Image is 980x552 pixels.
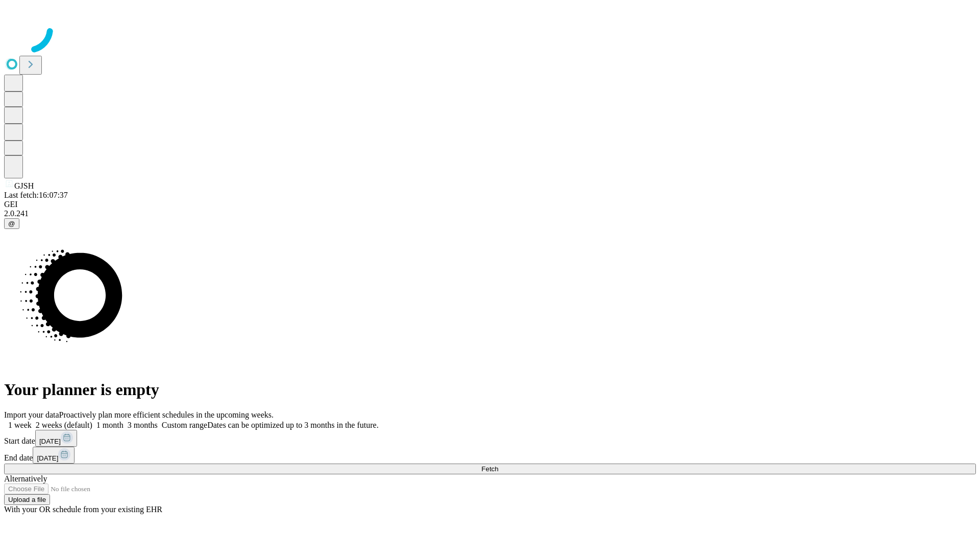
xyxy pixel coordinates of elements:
[39,438,61,445] span: [DATE]
[162,421,207,429] span: Custom range
[96,421,124,429] span: 1 month
[4,494,50,505] button: Upload a file
[8,421,32,429] span: 1 week
[35,430,77,447] button: [DATE]
[59,410,274,419] span: Proactively plan more efficient schedules in the upcoming weeks.
[4,447,976,464] div: End date
[4,474,47,483] span: Alternatively
[36,421,92,429] span: 2 weeks (default)
[14,181,34,190] span: GJSH
[481,465,498,473] span: Fetch
[128,421,158,429] span: 3 months
[4,218,19,229] button: @
[4,505,162,514] span: With your OR schedule from your existing EHR
[207,421,378,429] span: Dates can be optimized up to 3 months in the future.
[4,410,59,419] span: Import your data
[4,380,976,399] h1: Your planner is empty
[4,200,976,209] div: GEI
[4,430,976,447] div: Start date
[33,447,75,464] button: [DATE]
[4,464,976,474] button: Fetch
[8,220,15,227] span: @
[37,454,58,462] span: [DATE]
[4,191,68,199] span: Last fetch: 16:07:37
[4,209,976,218] div: 2.0.241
